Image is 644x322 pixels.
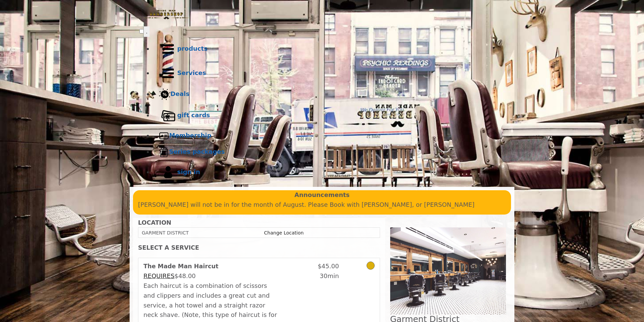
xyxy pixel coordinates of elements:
span: 30min [299,271,339,281]
b: The Made Man Haircut [143,263,218,270]
span: . [146,28,147,35]
b: Deals [170,90,189,97]
img: Membership [159,131,169,141]
a: DealsDeals [153,85,505,103]
img: Deals [159,89,170,100]
b: gift cards [177,112,210,119]
a: Change Location [264,230,303,236]
b: LOCATION [138,219,171,226]
img: Series packages [159,147,169,157]
p: [PERSON_NAME] will not be in for the month of August. Please Book with [PERSON_NAME], or [PERSON_... [138,200,506,210]
input: menu toggle [139,29,144,33]
b: Announcements [294,190,350,200]
a: sign insign in [153,160,505,184]
b: Services [177,69,206,76]
b: products [177,45,208,52]
img: sign in [159,163,177,181]
b: sign in [177,168,200,175]
span: This service needs some Advance to be paid before we block your appointment [143,272,175,279]
img: Gift cards [159,106,177,125]
img: Made Man Barbershop logo [139,4,193,25]
div: $48.00 [143,271,279,281]
div: SELECT A SERVICE [138,245,380,251]
a: MembershipMembership [153,128,505,144]
a: Gift cardsgift cards [153,103,505,128]
img: Products [159,40,177,58]
b: Series packages [169,148,225,155]
b: Membership [169,132,211,139]
img: Services [159,64,177,82]
a: ServicesServices [153,61,505,85]
a: $45.00 [299,258,339,281]
a: Series packagesSeries packages [153,144,505,160]
a: Productsproducts [153,37,505,61]
span: GARMENT DISTRICT [142,230,189,236]
button: menu toggle [144,26,150,37]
